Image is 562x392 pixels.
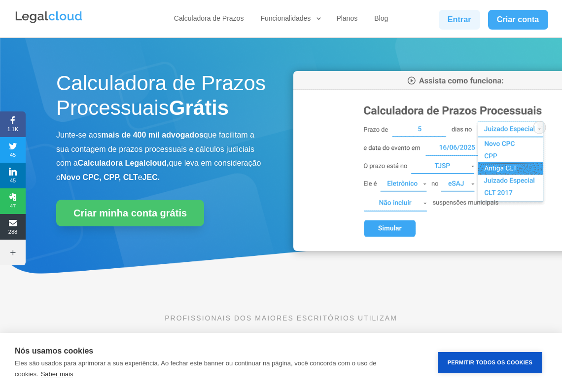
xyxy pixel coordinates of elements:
[14,18,83,26] a: Logo da Legalcloud
[15,359,377,378] p: Eles são usados para aprimorar a sua experiência. Ao fechar este banner ou continuar na página, v...
[78,159,169,167] b: Calculadora Legalcloud,
[169,96,229,119] strong: Grátis
[56,313,506,323] p: PROFISSIONAIS DOS MAIORES ESCRITÓRIOS UTILIZAM
[61,173,138,181] b: Novo CPC, CPP, CLT
[142,173,160,181] b: JEC.
[439,10,480,30] a: Entrar
[41,370,73,378] a: Saber mais
[438,352,542,373] button: Permitir Todos os Cookies
[56,128,269,185] p: Junte-se aos que facilitam a sua contagem de prazos processuais e cálculos judiciais com a que le...
[56,200,204,226] a: Criar minha conta grátis
[333,14,360,27] a: Planos
[257,14,322,27] a: Funcionalidades
[15,347,93,355] strong: Nós usamos cookies
[14,10,83,25] img: Legalcloud Logo
[102,131,204,139] b: mais de 400 mil advogados
[56,71,269,126] h1: Calculadora de Prazos Processuais
[488,10,548,30] a: Criar conta
[371,14,391,27] a: Blog
[171,14,247,27] a: Calculadora de Prazos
